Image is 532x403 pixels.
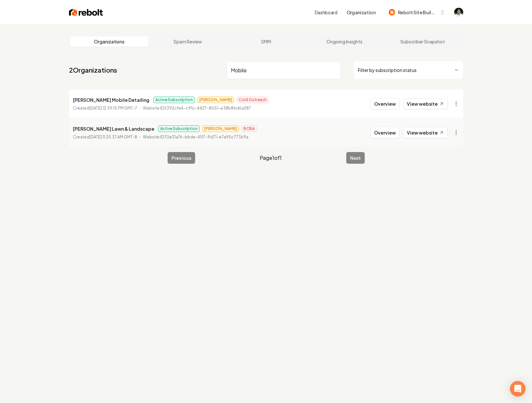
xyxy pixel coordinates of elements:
span: Page 1 of 1 [260,154,282,162]
p: Website ID 5392cfe4-c91c-4427-8051-e38b86d6a287 [143,105,251,112]
button: Overview [371,98,399,110]
a: Subscriber Snapshot [384,36,462,47]
p: Website ID 70e31a76-bbde-41f7-9d71-e7a95c77369a [143,134,248,140]
span: Active Subscription [153,97,195,103]
span: [PERSON_NAME] [202,125,239,132]
p: [PERSON_NAME] Mobile Detailing [73,96,149,104]
img: Rebolt Logo [69,8,103,17]
p: Created [73,105,137,112]
a: Ongoing Insights [305,36,384,47]
img: Arwin Rahmatpanah [454,8,463,17]
time: [DATE] 11:25:37 AM GMT-8 [89,135,137,139]
button: Overview [371,127,399,138]
a: Organizations [70,36,149,47]
a: SMM [227,36,305,47]
span: Active Subscription [158,125,200,132]
p: [PERSON_NAME] Lawn & Landscape [73,125,154,133]
a: Spam Review [148,36,227,47]
time: [DATE] 12:39:15 PM GMT-7 [89,106,137,111]
input: Search by name or ID [227,61,341,79]
img: Rebolt Site Builder [389,9,395,16]
span: BCBA [242,125,257,132]
button: Open user button [454,8,463,17]
span: Cold Outreach [237,97,269,103]
span: [PERSON_NAME] [197,97,234,103]
a: View website [403,127,448,138]
a: View website [403,98,448,109]
span: Rebolt Site Builder [398,9,437,16]
div: Open Intercom Messenger [510,381,526,397]
a: 2Organizations [69,65,117,75]
button: Organization [343,6,380,18]
a: Dashboard [315,9,337,16]
p: Created [73,134,137,140]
